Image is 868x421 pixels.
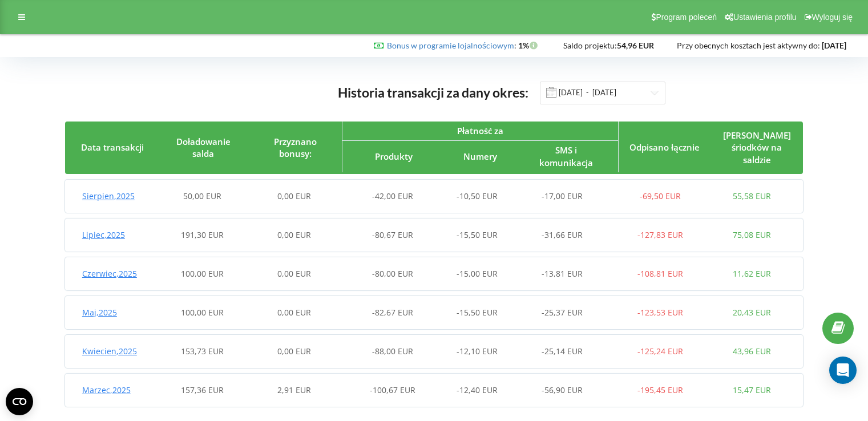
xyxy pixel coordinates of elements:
span: 100,00 EUR [181,268,224,279]
span: 0,00 EUR [277,307,311,318]
strong: 54,96 EUR [617,41,654,50]
span: Data transakcji [81,141,144,153]
div: Open Intercom Messenger [829,357,857,384]
span: Odpisano łącznie [629,141,700,153]
span: [PERSON_NAME] śriodków na saldzie [723,129,791,165]
span: -108,81 EUR [637,268,683,279]
span: -25,14 EUR [542,346,583,357]
span: Produkty [375,151,413,162]
span: Maj , 2025 [82,307,117,318]
span: -100,67 EUR [370,384,415,395]
span: Przyznano bonusy: [274,136,317,159]
span: Kwiecien , 2025 [82,346,137,357]
span: Wyloguj się [812,13,853,22]
span: -12,10 EUR [457,346,498,357]
span: -125,24 EUR [637,346,683,357]
span: Doładowanie salda [176,136,231,159]
span: -195,45 EUR [637,384,683,395]
span: -12,40 EUR [457,384,498,395]
span: 191,30 EUR [181,229,224,240]
span: -15,50 EUR [457,307,498,318]
span: 2,91 EUR [277,384,311,395]
span: Przy obecnych kosztach jest aktywny do: [677,41,820,50]
span: -31,66 EUR [542,229,583,240]
span: 43,96 EUR [733,346,771,357]
span: -80,00 EUR [372,268,413,279]
span: -127,83 EUR [637,229,683,240]
span: Numery [463,151,497,162]
span: 50,00 EUR [183,191,221,201]
span: Saldo projektu: [563,41,617,50]
span: 15,47 EUR [733,384,771,395]
span: 55,58 EUR [733,191,771,201]
span: -42,00 EUR [372,191,413,201]
span: 75,08 EUR [733,229,771,240]
span: Ustawienia profilu [733,13,797,22]
a: Bonus w programie lojalnościowym [387,41,514,50]
span: 157,36 EUR [181,384,224,395]
span: 0,00 EUR [277,191,311,201]
span: 20,43 EUR [733,307,771,318]
strong: [DATE] [822,41,846,50]
span: -82,67 EUR [372,307,413,318]
span: 11,62 EUR [733,268,771,279]
span: : [387,41,516,50]
span: -123,53 EUR [637,307,683,318]
span: 153,73 EUR [181,346,224,357]
span: Sierpien , 2025 [82,191,135,201]
button: Open CMP widget [6,388,33,415]
span: -10,50 EUR [457,191,498,201]
span: 0,00 EUR [277,268,311,279]
span: SMS i komunikacja [539,144,593,168]
span: -25,37 EUR [542,307,583,318]
span: Lipiec , 2025 [82,229,125,240]
span: 0,00 EUR [277,346,311,357]
span: Płatność za [457,125,503,136]
span: 100,00 EUR [181,307,224,318]
span: -15,50 EUR [457,229,498,240]
span: -80,67 EUR [372,229,413,240]
span: -69,50 EUR [640,191,681,201]
span: Czerwiec , 2025 [82,268,137,279]
span: -13,81 EUR [542,268,583,279]
span: -15,00 EUR [457,268,498,279]
strong: 1% [518,41,540,50]
span: Marzec , 2025 [82,384,131,395]
span: -17,00 EUR [542,191,583,201]
span: Program poleceń [656,13,717,22]
span: -88,00 EUR [372,346,413,357]
span: Historia transakcji za dany okres: [338,84,528,100]
span: 0,00 EUR [277,229,311,240]
span: -56,90 EUR [542,384,583,395]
